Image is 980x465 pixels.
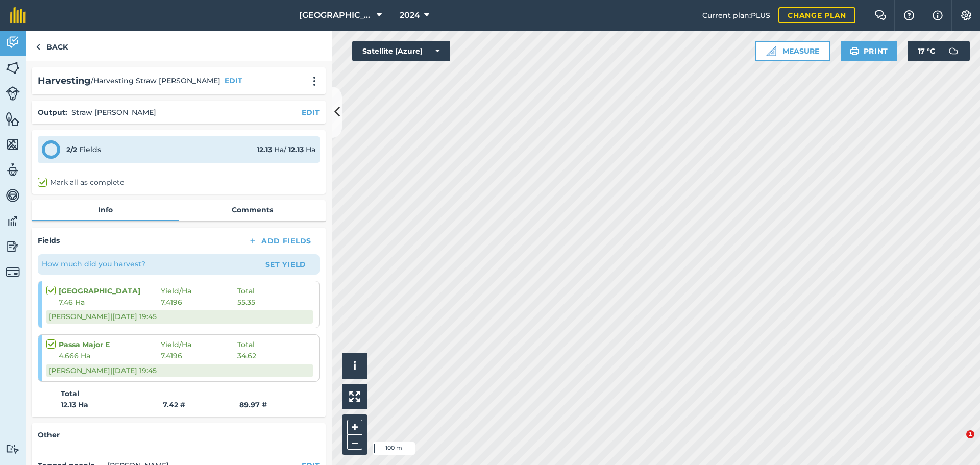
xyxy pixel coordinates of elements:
a: Back [26,31,78,61]
span: / Harvesting Straw [PERSON_NAME] [91,75,220,86]
strong: Passa Major E [59,339,161,350]
img: svg+xml;base64,PHN2ZyB4bWxucz0iaHR0cDovL3d3dy53My5vcmcvMjAwMC9zdmciIHdpZHRoPSI5IiBoZWlnaHQ9IjI0Ii... [36,41,40,53]
iframe: Intercom live chat [945,430,970,455]
img: Two speech bubbles overlapping with the left bubble in the forefront [874,10,887,20]
img: svg+xml;base64,PD94bWwgdmVyc2lvbj0iMS4wIiBlbmNvZGluZz0idXRmLTgiPz4KPCEtLSBHZW5lcmF0b3I6IEFkb2JlIE... [6,86,20,101]
img: svg+xml;base64,PD94bWwgdmVyc2lvbj0iMS4wIiBlbmNvZGluZz0idXRmLTgiPz4KPCEtLSBHZW5lcmF0b3I6IEFkb2JlIE... [6,265,20,279]
strong: 12.13 [288,145,304,154]
img: svg+xml;base64,PHN2ZyB4bWxucz0iaHR0cDovL3d3dy53My5vcmcvMjAwMC9zdmciIHdpZHRoPSI1NiIgaGVpZ2h0PSI2MC... [6,111,20,127]
a: Comments [179,200,326,219]
img: svg+xml;base64,PHN2ZyB4bWxucz0iaHR0cDovL3d3dy53My5vcmcvMjAwMC9zdmciIHdpZHRoPSIyMCIgaGVpZ2h0PSIyNC... [308,76,321,86]
img: A question mark icon [903,10,915,20]
button: i [342,353,367,379]
button: Set Yield [256,256,315,273]
img: fieldmargin Logo [10,7,26,23]
span: Total [237,285,255,297]
button: + [347,420,362,435]
span: 4.666 Ha [59,350,161,361]
span: 7.4196 [161,350,237,361]
button: 17 °C [908,41,970,61]
span: 34.62 [237,350,256,361]
img: svg+xml;base64,PHN2ZyB4bWxucz0iaHR0cDovL3d3dy53My5vcmcvMjAwMC9zdmciIHdpZHRoPSI1NiIgaGVpZ2h0PSI2MC... [6,60,20,76]
span: 7.4196 [161,297,237,308]
div: Fields [66,144,101,155]
strong: 7.42 # [163,399,239,410]
span: Total [237,339,255,350]
strong: 12.13 Ha [61,399,163,410]
h4: Other [38,429,320,440]
div: [PERSON_NAME] | [DATE] 19:45 [46,310,313,323]
a: Info [32,200,179,219]
img: svg+xml;base64,PD94bWwgdmVyc2lvbj0iMS4wIiBlbmNvZGluZz0idXRmLTgiPz4KPCEtLSBHZW5lcmF0b3I6IEFkb2JlIE... [6,239,20,254]
span: 17 ° C [918,41,935,61]
div: Ha / Ha [257,144,315,155]
span: 2024 [400,9,420,21]
span: i [353,359,356,372]
img: Four arrows, one pointing top left, one top right, one bottom right and the last bottom left [349,391,360,402]
button: EDIT [302,107,320,118]
h2: Harvesting [38,74,91,88]
h4: Output : [38,107,67,118]
img: svg+xml;base64,PHN2ZyB4bWxucz0iaHR0cDovL3d3dy53My5vcmcvMjAwMC9zdmciIHdpZHRoPSIxNyIgaGVpZ2h0PSIxNy... [933,9,943,21]
img: svg+xml;base64,PD94bWwgdmVyc2lvbj0iMS4wIiBlbmNvZGluZz0idXRmLTgiPz4KPCEtLSBHZW5lcmF0b3I6IEFkb2JlIE... [6,444,20,454]
a: Change plan [778,7,855,23]
span: [GEOGRAPHIC_DATA] [299,9,373,21]
button: – [347,435,362,450]
img: A cog icon [960,10,972,20]
img: svg+xml;base64,PD94bWwgdmVyc2lvbj0iMS4wIiBlbmNvZGluZz0idXRmLTgiPz4KPCEtLSBHZW5lcmF0b3I6IEFkb2JlIE... [943,41,964,61]
button: Measure [755,41,830,61]
button: EDIT [225,75,242,86]
span: Current plan : PLUS [702,10,770,21]
img: Ruler icon [766,46,776,56]
strong: 12.13 [257,145,272,154]
strong: Total [61,388,79,399]
label: Mark all as complete [38,177,124,188]
strong: 2 / 2 [66,145,77,154]
strong: 89.97 # [239,400,267,409]
img: svg+xml;base64,PD94bWwgdmVyc2lvbj0iMS4wIiBlbmNvZGluZz0idXRmLTgiPz4KPCEtLSBHZW5lcmF0b3I6IEFkb2JlIE... [6,162,20,178]
span: Yield / Ha [161,285,237,297]
h4: Fields [38,235,60,246]
button: Satellite (Azure) [352,41,450,61]
img: svg+xml;base64,PD94bWwgdmVyc2lvbj0iMS4wIiBlbmNvZGluZz0idXRmLTgiPz4KPCEtLSBHZW5lcmF0b3I6IEFkb2JlIE... [6,188,20,203]
div: [PERSON_NAME] | [DATE] 19:45 [46,364,313,377]
img: svg+xml;base64,PHN2ZyB4bWxucz0iaHR0cDovL3d3dy53My5vcmcvMjAwMC9zdmciIHdpZHRoPSI1NiIgaGVpZ2h0PSI2MC... [6,137,20,152]
span: Yield / Ha [161,339,237,350]
img: svg+xml;base64,PHN2ZyB4bWxucz0iaHR0cDovL3d3dy53My5vcmcvMjAwMC9zdmciIHdpZHRoPSIxOSIgaGVpZ2h0PSIyNC... [850,45,860,57]
strong: [GEOGRAPHIC_DATA] [59,285,161,297]
p: How much did you harvest? [42,258,145,270]
img: svg+xml;base64,PD94bWwgdmVyc2lvbj0iMS4wIiBlbmNvZGluZz0idXRmLTgiPz4KPCEtLSBHZW5lcmF0b3I6IEFkb2JlIE... [6,35,20,50]
span: 7.46 Ha [59,297,161,308]
span: 55.35 [237,297,255,308]
img: svg+xml;base64,PD94bWwgdmVyc2lvbj0iMS4wIiBlbmNvZGluZz0idXRmLTgiPz4KPCEtLSBHZW5lcmF0b3I6IEFkb2JlIE... [6,213,20,229]
button: Print [841,41,898,61]
p: Straw [PERSON_NAME] [71,107,156,118]
button: Add Fields [240,234,320,248]
span: 1 [966,430,974,438]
